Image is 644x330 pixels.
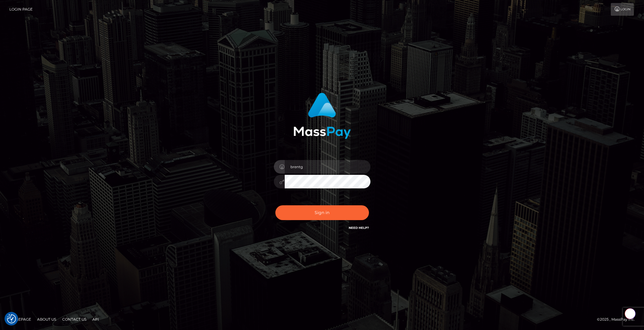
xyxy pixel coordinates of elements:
[285,160,370,174] input: Username...
[7,314,16,323] button: Consent Preferences
[9,3,33,16] a: Login Page
[611,3,634,16] a: Login
[597,316,639,323] div: © 2025 , MassPay Inc.
[293,93,351,139] img: MassPay Login
[275,205,369,220] button: Sign in
[90,315,101,324] a: API
[7,314,16,323] img: Revisit consent button
[35,315,59,324] a: About Us
[7,315,34,324] a: Homepage
[60,315,89,324] a: Contact Us
[349,226,369,230] a: Need Help?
